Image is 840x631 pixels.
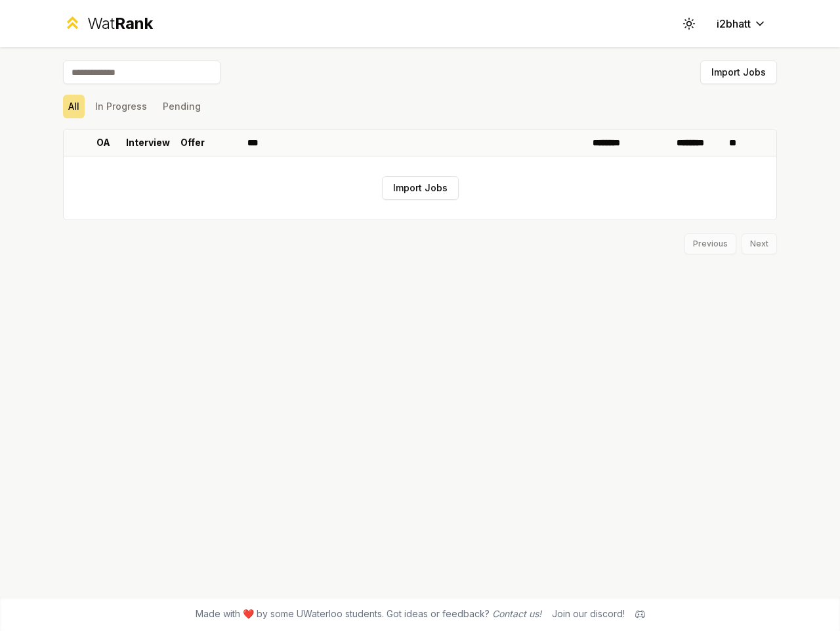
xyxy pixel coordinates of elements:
[700,60,777,84] button: Import Jobs
[492,608,541,619] a: Contact us!
[706,12,777,35] button: i2bhatt
[87,13,153,34] div: Wat
[157,95,206,118] button: Pending
[382,176,459,200] button: Import Jobs
[717,16,751,32] span: i2bhatt
[180,136,205,149] p: Offer
[126,136,170,149] p: Interview
[63,95,85,118] button: All
[115,14,153,33] span: Rank
[552,607,625,620] div: Join our discord!
[196,607,541,620] span: Made with ❤️ by some UWaterloo students. Got ideas or feedback?
[90,95,152,118] button: In Progress
[63,13,153,34] a: WatRank
[96,136,110,149] p: OA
